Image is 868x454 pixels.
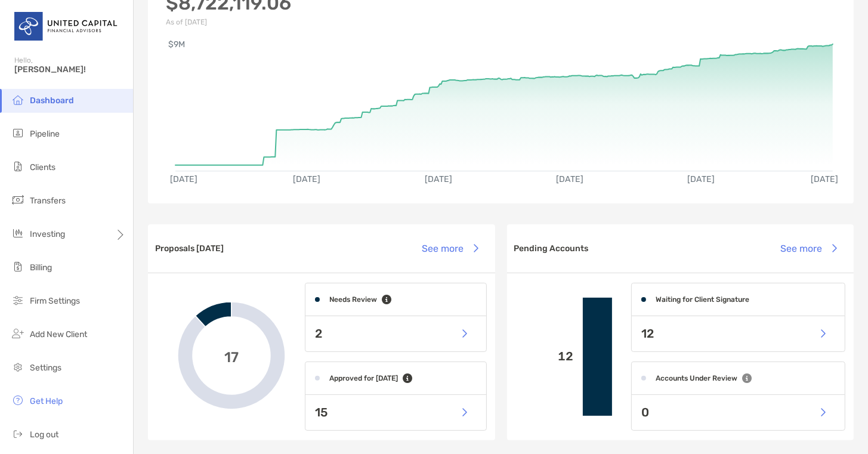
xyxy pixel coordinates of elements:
img: dashboard icon [11,92,25,107]
p: 12 [517,349,574,364]
span: Transfers [30,196,66,206]
span: Firm Settings [30,296,80,306]
span: Log out [30,430,58,440]
span: Investing [30,229,65,239]
span: Billing [30,262,52,273]
button: See more [413,235,488,261]
h4: Needs Review [329,295,377,304]
h4: Approved for [DATE] [329,374,398,382]
text: $9M [168,39,185,50]
img: pipeline icon [11,126,25,140]
img: get-help icon [11,393,25,407]
text: [DATE] [293,174,320,184]
text: [DATE] [170,174,197,184]
span: Add New Client [30,329,87,339]
text: [DATE] [688,174,715,184]
img: United Capital Logo [14,5,119,48]
p: 12 [641,326,654,341]
img: investing icon [11,226,25,240]
img: clients icon [11,159,25,174]
h4: Waiting for Client Signature [656,295,749,304]
text: [DATE] [811,174,838,184]
button: See more [771,235,847,261]
text: [DATE] [425,174,452,184]
p: 15 [315,405,328,420]
h4: Accounts Under Review [656,374,737,382]
img: transfers icon [11,193,25,207]
span: Pipeline [30,129,60,139]
span: Clients [30,162,55,172]
h3: Pending Accounts [514,243,589,254]
h3: Proposals [DATE] [155,243,224,254]
img: billing icon [11,260,25,274]
img: firm-settings icon [11,293,25,307]
span: Settings [30,363,61,373]
span: [PERSON_NAME]! [14,64,126,75]
img: logout icon [11,427,25,441]
span: 17 [224,347,239,365]
img: settings icon [11,360,25,374]
p: 0 [641,405,649,420]
p: As of [DATE] [166,18,291,26]
p: 2 [315,326,322,341]
img: add_new_client icon [11,326,25,341]
text: [DATE] [556,174,583,184]
span: Dashboard [30,95,74,106]
span: Get Help [30,396,63,406]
